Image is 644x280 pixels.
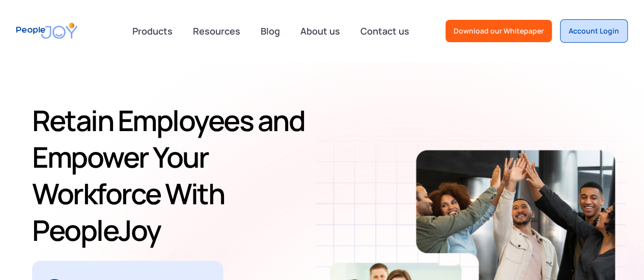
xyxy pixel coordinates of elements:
[560,19,628,43] a: Account Login
[255,20,286,42] a: Blog
[126,21,179,41] div: Products
[445,20,552,42] a: Download our Whitepaper
[187,20,246,42] a: Resources
[454,26,544,36] div: Download our Whitepaper
[294,20,346,42] a: About us
[32,102,330,248] h1: Retain Employees and Empower Your Workforce With PeopleJoy
[569,26,619,36] div: Account Login
[16,16,77,45] a: home
[354,20,415,42] a: Contact us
